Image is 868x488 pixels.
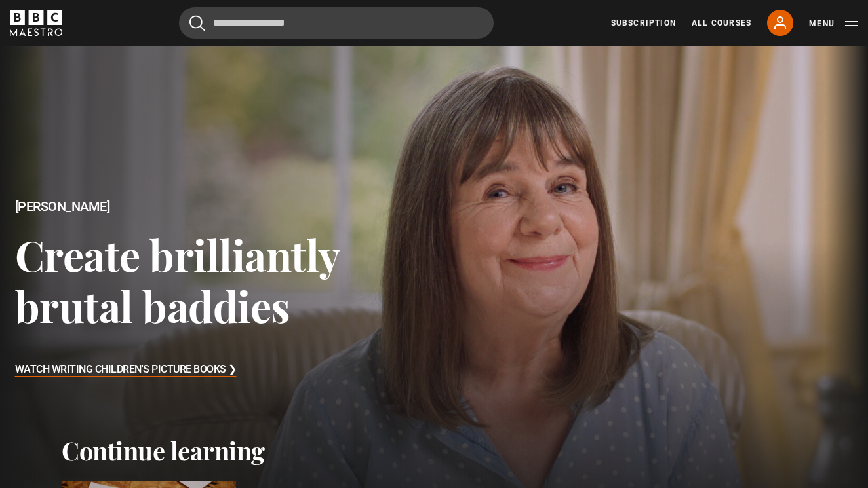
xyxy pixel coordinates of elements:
a: All Courses [692,17,751,29]
input: Search [179,7,494,39]
h3: Watch Writing Children's Picture Books ❯ [15,360,237,380]
h2: [PERSON_NAME] [15,199,435,214]
a: Subscription [611,17,676,29]
h2: Continue learning [62,436,806,466]
button: Submit the search query [189,15,205,31]
h3: Create brilliantly brutal baddies [15,229,435,331]
svg: BBC Maestro [10,10,62,36]
button: Toggle navigation [809,17,858,30]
